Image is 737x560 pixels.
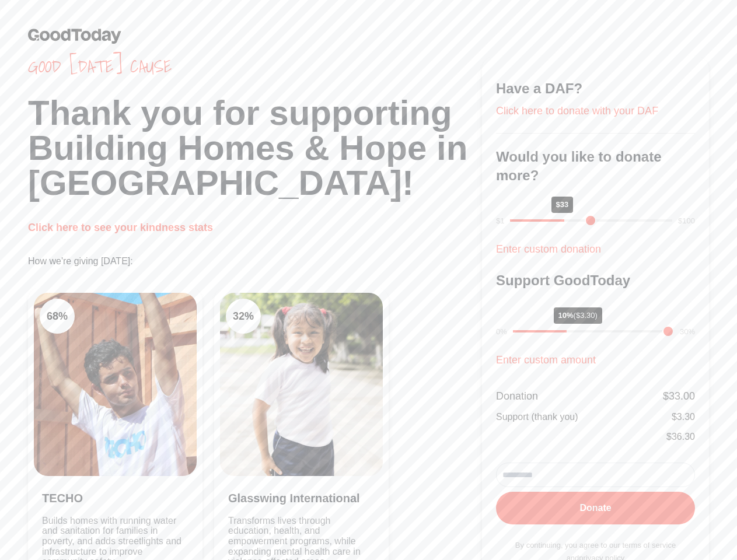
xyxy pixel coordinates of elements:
a: Enter custom donation [496,243,601,255]
div: 32 % [226,299,261,334]
h3: Glasswing International [228,490,375,506]
span: ($3.30) [574,311,598,320]
h3: TECHO [42,490,188,506]
button: Donate [496,492,695,524]
div: 68 % [40,299,75,334]
img: Clean Cooking Alliance [220,293,383,476]
span: 3.30 [677,412,695,422]
h3: Have a DAF? [496,79,695,98]
img: GoodToday [28,28,121,44]
div: Support (thank you) [496,410,578,424]
h3: Support GoodToday [496,271,695,290]
img: Clean Air Task Force [34,293,197,476]
div: $100 [678,215,695,227]
div: $ [666,430,695,444]
a: Enter custom amount [496,354,596,366]
div: 30% [680,326,695,338]
div: Donation [496,388,538,404]
div: $ [672,410,695,424]
span: Good [DATE] cause [28,56,482,77]
p: How we're giving [DATE]: [28,254,482,268]
div: 10% [554,307,602,324]
span: 36.30 [672,432,695,442]
h1: Thank you for supporting Building Homes & Hope in [GEOGRAPHIC_DATA]! [28,96,482,201]
div: $33 [551,197,574,213]
div: 0% [496,326,507,338]
span: 33.00 [669,390,695,402]
a: Click here to see your kindness stats [28,222,213,233]
div: $ [663,388,695,404]
h3: Would you like to donate more? [496,148,695,185]
a: Click here to donate with your DAF [496,105,658,117]
div: $1 [496,215,504,227]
